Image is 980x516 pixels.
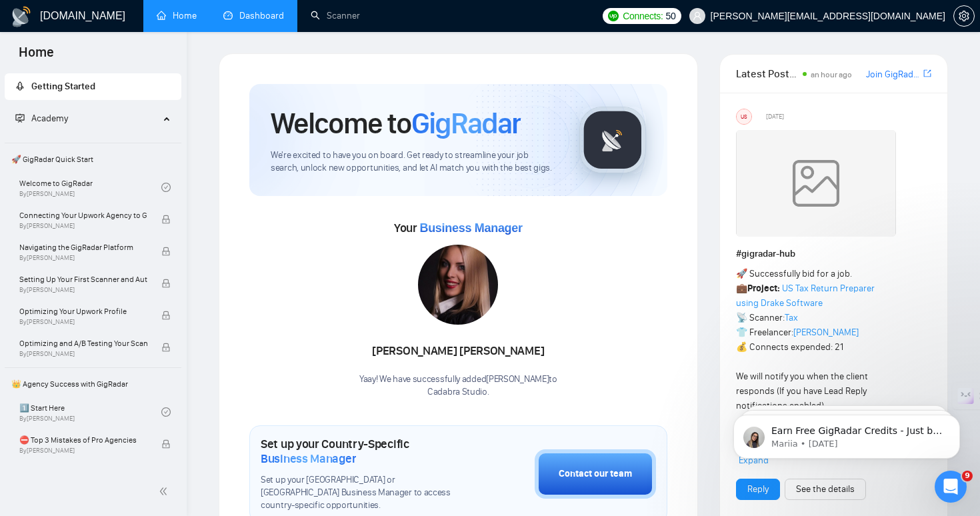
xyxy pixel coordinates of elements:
[666,9,676,23] span: 50
[811,70,852,79] span: an hour ago
[161,279,171,288] span: lock
[15,113,68,124] span: Academy
[5,73,181,100] li: Getting Started
[19,241,147,254] span: Navigating the GigRadar Platform
[747,482,769,497] a: Reply
[935,471,967,503] iframe: Intercom live chat
[713,387,980,480] iframe: Intercom notifications message
[737,109,751,124] div: US
[19,350,147,358] span: By [PERSON_NAME]
[793,327,859,338] a: [PERSON_NAME]
[559,467,632,481] div: Contact our team
[535,449,656,499] button: Contact our team
[223,10,284,21] a: dashboardDashboard
[19,337,147,350] span: Optimizing and A/B Testing Your Scanner for Better Results
[19,273,147,286] span: Setting Up Your First Scanner and Auto-Bidder
[161,215,171,224] span: lock
[271,105,521,141] h1: Welcome to
[15,81,25,91] span: rocket
[8,43,65,71] span: Home
[261,451,356,466] span: Business Manager
[608,11,619,21] img: upwork-logo.png
[736,130,896,237] img: weqQh+iSagEgQAAAABJRU5ErkJggg==
[31,81,95,92] span: Getting Started
[923,67,931,80] a: export
[623,9,663,23] span: Connects:
[161,247,171,256] span: lock
[157,10,197,21] a: homeHome
[953,11,975,21] a: setting
[579,107,646,173] img: gigradar-logo.png
[6,146,180,173] span: 🚀 GigRadar Quick Start
[359,386,557,399] p: Cadabra Studio .
[19,447,147,455] span: By [PERSON_NAME]
[11,6,32,27] img: logo
[271,149,558,175] span: We're excited to have you on board. Get ready to streamline your job search, unlock new opportuni...
[15,113,25,123] span: fund-projection-screen
[866,67,921,82] a: Join GigRadar Slack Community
[359,340,557,363] div: [PERSON_NAME] [PERSON_NAME]
[766,111,784,123] span: [DATE]
[923,68,931,79] span: export
[261,474,468,512] span: Set up your [GEOGRAPHIC_DATA] or [GEOGRAPHIC_DATA] Business Manager to access country-specific op...
[394,221,523,235] span: Your
[161,407,171,417] span: check-circle
[411,105,521,141] span: GigRadar
[785,479,866,500] button: See the details
[19,318,147,326] span: By [PERSON_NAME]
[736,479,780,500] button: Reply
[418,245,498,325] img: 1687098702249-120.jpg
[19,305,147,318] span: Optimizing Your Upwork Profile
[19,397,161,427] a: 1️⃣ Start HereBy[PERSON_NAME]
[161,343,171,352] span: lock
[19,465,147,479] span: 🌚 Rookie Traps for New Agencies
[962,471,973,481] span: 9
[785,312,798,323] a: Tax
[954,11,974,21] span: setting
[159,485,172,498] span: double-left
[19,286,147,294] span: By [PERSON_NAME]
[359,373,557,399] div: Yaay! We have successfully added [PERSON_NAME] to
[31,113,68,124] span: Academy
[6,371,180,397] span: 👑 Agency Success with GigRadar
[311,10,360,21] a: searchScanner
[161,183,171,192] span: check-circle
[736,283,875,309] a: US Tax Return Preparer using Drake Software
[693,11,702,21] span: user
[261,437,468,466] h1: Set up your Country-Specific
[19,209,147,222] span: Connecting Your Upwork Agency to GigRadar
[19,433,147,447] span: ⛔ Top 3 Mistakes of Pro Agencies
[747,283,780,294] strong: Project:
[736,247,931,261] h1: # gigradar-hub
[19,254,147,262] span: By [PERSON_NAME]
[953,5,975,27] button: setting
[19,173,161,202] a: Welcome to GigRadarBy[PERSON_NAME]
[19,222,147,230] span: By [PERSON_NAME]
[736,65,799,82] span: Latest Posts from the GigRadar Community
[161,439,171,449] span: lock
[419,221,522,235] span: Business Manager
[796,482,855,497] a: See the details
[161,311,171,320] span: lock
